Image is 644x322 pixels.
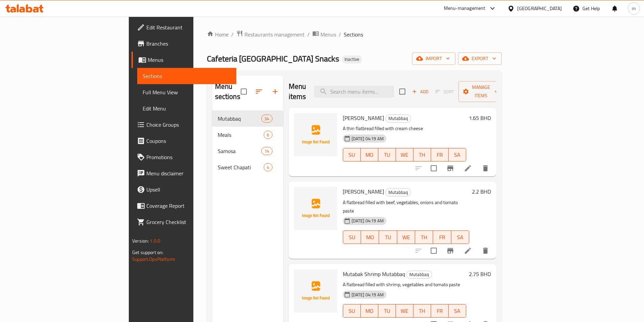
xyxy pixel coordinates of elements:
p: A thin flatbread filled with cream cheese [343,124,466,133]
a: Edit Menu [137,100,236,117]
img: Tikka Lomi Mutabbaq [294,187,337,230]
button: export [458,52,502,65]
a: Grocery Checklist [132,214,236,230]
span: Promotions [146,153,231,161]
button: Add section [267,83,283,100]
span: MO [364,232,376,242]
span: TU [381,150,393,160]
span: Get support on: [132,248,163,257]
span: Mutabbaq [386,115,411,122]
div: items [261,147,272,155]
h6: 2.2 BHD [472,187,491,196]
span: SA [454,232,467,242]
span: SA [451,150,463,160]
span: 6 [264,132,272,138]
a: Full Menu View [137,84,236,100]
button: Manage items [458,81,504,102]
span: Choice Groups [146,121,231,129]
button: Add [409,86,431,97]
span: Select all sections [237,84,251,99]
a: Upsell [132,181,236,198]
button: SA [449,304,466,318]
span: Menus [148,56,231,64]
div: Mutabbaq [385,188,411,196]
a: Branches [132,35,236,52]
span: Sections [344,30,363,39]
span: SU [346,150,358,160]
span: SU [346,232,358,242]
p: A flatbread filled with shrimp, vegetables and tomato paste [343,280,466,289]
li: / [339,30,341,39]
h6: 1.65 BHD [469,113,491,123]
button: SA [451,230,469,244]
div: Sweet Chapati4 [212,159,283,175]
p: A flatbread filled with beef, vegetables, onions and tomato paste [343,198,469,215]
span: Mutabbaq [407,271,432,278]
button: WE [396,148,413,162]
span: Edit Menu [143,104,231,113]
h2: Menu items [289,81,306,102]
span: WE [399,150,411,160]
div: [GEOGRAPHIC_DATA] [517,5,562,12]
div: Samosa14 [212,143,283,159]
button: SU [343,304,361,318]
span: Mutabbaq [386,189,411,196]
button: FR [431,304,449,318]
span: SU [346,306,358,316]
div: Menu-management [444,4,485,13]
span: Menu disclaimer [146,169,231,177]
button: MO [361,230,379,244]
button: SU [343,148,361,162]
button: MO [361,148,378,162]
a: Coupons [132,133,236,149]
span: Add [411,88,429,96]
a: Coverage Report [132,198,236,214]
nav: Menu sections [212,108,283,178]
span: FR [434,306,446,316]
span: Coverage Report [146,202,231,210]
span: Grocery Checklist [146,218,231,226]
a: Menu disclaimer [132,165,236,181]
span: Meals [218,131,264,139]
span: Inactive [342,56,362,62]
div: Samosa [218,147,262,155]
span: Mutabbaq [218,115,262,123]
span: [PERSON_NAME] [343,113,384,123]
nav: breadcrumb [207,30,502,39]
button: TU [378,304,396,318]
span: Restaurants management [244,30,305,39]
button: MO [361,304,378,318]
button: WE [396,304,413,318]
span: TH [416,150,428,160]
div: Inactive [342,55,362,64]
span: MO [363,306,376,316]
a: Menus [312,30,336,39]
span: import [418,54,450,63]
span: WE [399,306,411,316]
button: TH [413,304,431,318]
span: Select to update [427,244,441,258]
span: Menus [320,30,336,39]
span: SA [451,306,463,316]
span: export [463,54,496,63]
span: 1.0.0 [150,237,160,245]
div: Mutabbaq [406,271,432,279]
div: Mutabbaq34 [212,110,283,127]
input: search [314,86,394,98]
h6: 2.75 BHD [469,269,491,279]
button: FR [433,230,451,244]
span: Upsell [146,185,231,194]
button: Branch-specific-item [442,243,458,259]
a: Restaurants management [236,30,305,39]
span: Sort sections [251,83,267,100]
img: Kiri Mutabbaq [294,113,337,156]
span: TU [381,306,393,316]
span: Select section first [431,86,458,97]
span: [DATE] 04:19 AM [349,218,386,224]
div: items [261,115,272,123]
span: Sections [143,72,231,80]
div: Sweet Chapati [218,163,264,171]
a: Sections [137,68,236,84]
button: WE [397,230,415,244]
span: [DATE] 04:19 AM [349,135,386,142]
